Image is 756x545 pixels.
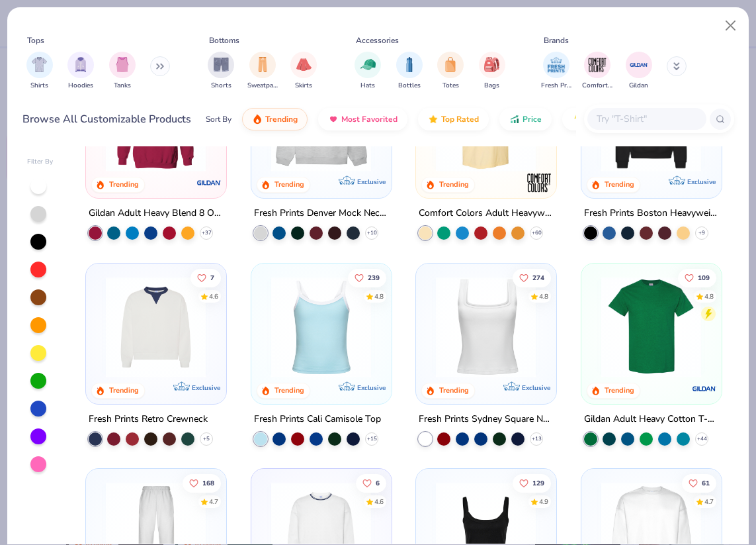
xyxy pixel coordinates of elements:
img: 94a2aa95-cd2b-4983-969b-ecd512716e9a [429,276,542,377]
button: filter button [582,52,612,91]
span: 129 [532,479,544,486]
span: Exclusive [522,383,550,391]
div: Browse All Customizable Products [22,111,191,127]
span: Exclusive [357,177,385,185]
button: filter button [355,52,381,91]
div: filter for Tanks [109,52,136,91]
span: + 9 [698,228,705,236]
div: Fresh Prints Retro Crewneck [89,411,208,427]
div: 4.6 [209,291,218,301]
span: + 60 [532,228,542,236]
img: Fresh Prints Image [546,55,566,75]
span: Most Favorited [341,114,398,124]
div: 4.8 [539,291,548,301]
div: filter for Gildan [626,52,652,91]
img: db319196-8705-402d-8b46-62aaa07ed94f [595,276,708,377]
span: Tanks [114,81,131,91]
span: Gildan [629,81,648,91]
span: Bottles [398,81,421,91]
img: trending.gif [252,114,263,124]
span: Totes [442,81,459,91]
button: filter button [437,52,464,91]
div: 4.7 [704,497,714,507]
button: Price [499,108,552,130]
img: Gildan logo [196,169,222,195]
button: Like [678,268,716,287]
div: Brands [544,34,569,46]
div: 4.7 [209,497,218,507]
span: Price [523,114,542,124]
span: 274 [532,274,544,281]
div: Fresh Prints Sydney Square Neck Tank Top [419,411,554,427]
div: 4.8 [704,291,714,301]
div: Gildan Adult Heavy Blend 8 Oz. 50/50 Hooded Sweatshirt [89,205,224,221]
span: Hoodies [68,81,93,91]
span: Top Rated [441,114,479,124]
img: flash.gif [572,114,583,124]
span: Bags [484,81,499,91]
button: filter button [626,52,652,91]
div: 4.9 [539,497,548,507]
button: filter button [247,52,278,91]
img: f5d85501-0dbb-4ee4-b115-c08fa3845d83 [265,71,378,172]
img: 3abb6cdb-110e-4e18-92a0-dbcd4e53f056 [99,276,212,377]
span: Exclusive [357,383,385,391]
button: filter button [541,52,571,91]
button: Top Rated [418,108,489,130]
span: 6 [376,479,380,486]
button: filter button [208,52,234,91]
img: Tanks Image [115,57,130,72]
span: Hats [360,81,375,91]
img: Bottles Image [402,57,417,72]
span: + 5 [203,434,210,442]
div: 4.8 [374,291,384,301]
button: Trending [242,108,308,130]
img: TopRated.gif [428,114,439,124]
img: Shirts Image [32,57,47,72]
div: Fresh Prints Denver Mock Neck Heavyweight Sweatshirt [254,205,389,221]
button: Like [183,473,221,492]
span: Sweatpants [247,81,278,91]
div: Accessories [356,34,399,46]
button: filter button [396,52,423,91]
button: Like [356,473,386,492]
span: 109 [698,274,710,281]
div: Fresh Prints Cali Camisole Top [254,411,381,427]
span: Exclusive [192,383,220,391]
div: 4.6 [374,497,384,507]
div: filter for Comfort Colors [582,52,612,91]
div: Gildan Adult Heavy Cotton T-Shirt [584,411,719,427]
img: Gildan Image [629,55,649,75]
span: Fresh Prints [541,81,571,91]
div: Filter By [27,157,54,167]
button: filter button [479,52,505,91]
span: + 44 [696,434,706,442]
img: Comfort Colors Image [587,55,607,75]
span: + 15 [366,434,376,442]
button: Like [348,268,386,287]
div: filter for Hats [355,52,381,91]
button: Like [513,268,551,287]
div: Tops [27,34,44,46]
span: + 37 [202,228,212,236]
div: Bottoms [209,34,239,46]
div: Fresh Prints Boston Heavyweight Hoodie [584,205,719,221]
button: Like [190,268,221,287]
img: a90f7c54-8796-4cb2-9d6e-4e9644cfe0fe [378,71,491,172]
div: filter for Skirts [290,52,317,91]
span: Exclusive [687,177,715,185]
span: Comfort Colors [582,81,612,91]
span: 239 [368,274,380,281]
img: Gildan logo [691,375,717,401]
img: a25d9891-da96-49f3-a35e-76288174bf3a [265,276,378,377]
img: Comfort Colors logo [526,169,552,195]
button: filter button [290,52,317,91]
img: 91acfc32-fd48-4d6b-bdad-a4c1a30ac3fc [595,71,708,172]
img: Sweatpants Image [255,57,270,72]
span: Skirts [295,81,312,91]
img: Hoodies Image [73,57,88,72]
img: Shorts Image [214,57,229,72]
div: filter for Hoodies [67,52,94,91]
button: Like [513,473,551,492]
button: filter button [109,52,136,91]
